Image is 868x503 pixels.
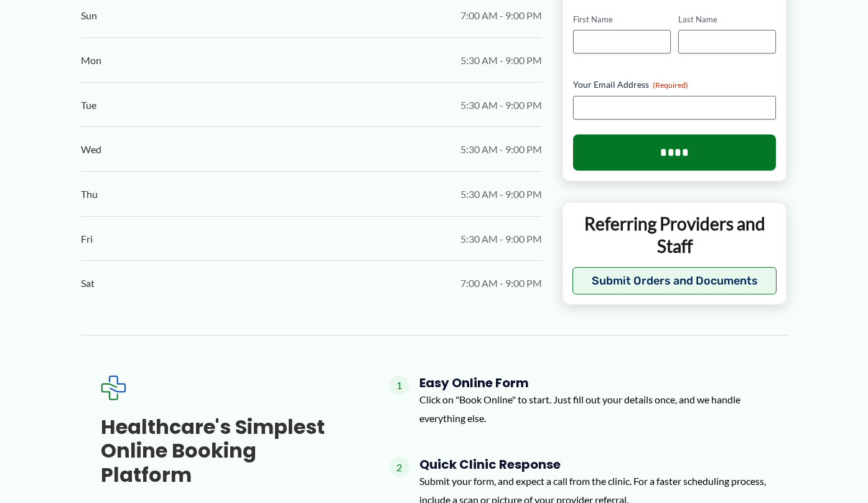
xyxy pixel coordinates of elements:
[81,140,101,159] span: Wed
[390,457,409,477] span: 2
[101,375,126,400] img: Expected Healthcare Logo
[460,51,542,70] span: 5:30 AM - 9:00 PM
[460,230,542,248] span: 5:30 AM - 9:00 PM
[81,274,95,293] span: Sat
[460,96,542,115] span: 5:30 AM - 9:00 PM
[460,274,542,293] span: 7:00 AM - 9:00 PM
[81,185,98,204] span: Thu
[419,457,768,472] h4: Quick Clinic Response
[573,78,777,91] label: Your Email Address
[81,96,96,115] span: Tue
[81,6,97,25] span: Sun
[390,375,409,395] span: 1
[460,140,542,159] span: 5:30 AM - 9:00 PM
[572,267,777,294] button: Submit Orders and Documents
[460,6,542,25] span: 7:00 AM - 9:00 PM
[101,415,350,487] h3: Healthcare's simplest online booking platform
[572,212,777,258] p: Referring Providers and Staff
[81,230,93,248] span: Fri
[419,390,768,427] p: Click on "Book Online" to start. Just fill out your details once, and we handle everything else.
[460,185,542,204] span: 5:30 AM - 9:00 PM
[573,14,671,26] label: First Name
[81,51,101,70] span: Mon
[653,80,688,90] span: (Required)
[678,14,776,26] label: Last Name
[419,375,768,390] h4: Easy Online Form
